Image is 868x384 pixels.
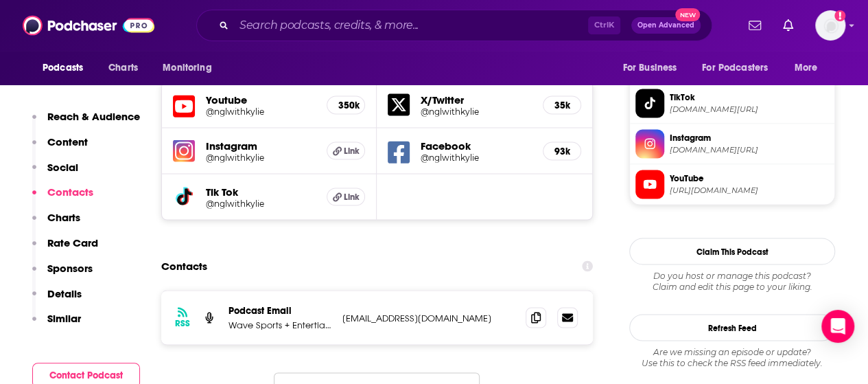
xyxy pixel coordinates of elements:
[795,58,818,78] span: More
[631,17,701,34] button: Open AdvancedNew
[32,110,140,135] button: Reach & Audience
[228,319,331,330] p: Wave Sports + Entertianment
[629,238,835,264] button: Claim This Podcast
[99,55,146,81] a: Charts
[43,58,83,78] span: Podcasts
[327,142,365,159] a: Link
[743,14,766,37] a: Show notifications dropdown
[635,129,829,158] a: Instagram[DOMAIN_NAME][URL]
[32,287,82,313] button: Details
[670,104,829,114] span: tiktok.com/@nglwithkylie
[834,10,845,21] svg: Add a profile image
[613,55,694,81] button: open menu
[344,191,360,202] span: Link
[421,93,531,106] h5: X/Twitter
[622,58,677,78] span: For Business
[629,270,835,281] span: Do you host or manage this podcast?
[228,304,331,316] p: Podcast Email
[670,172,829,184] span: YouTube
[670,185,829,195] span: https://www.youtube.com/@nglwithkylie
[196,10,712,41] div: Search podcasts, credits, & more...
[32,262,93,287] button: Sponsors
[206,93,316,106] h5: Youtube
[161,253,207,279] h2: Contacts
[629,314,835,341] button: Refresh Feed
[47,262,93,275] p: Sponsors
[344,145,360,156] span: Link
[421,106,531,116] a: @nglwithkylie
[206,106,316,116] a: @nglwithkylie
[206,198,316,208] a: @nglwithkylie
[32,185,93,211] button: Contacts
[629,346,835,368] div: Are we missing an episode or update? Use this to check the RSS feed immediately.
[47,287,82,300] p: Details
[206,152,316,162] a: @nglwithkylie
[815,10,845,41] span: Logged in as sVanCleve
[815,10,845,41] button: Show profile menu
[588,16,620,34] span: Ctrl K
[342,312,515,324] p: [EMAIL_ADDRESS][DOMAIN_NAME]
[554,99,570,111] h5: 35k
[32,161,78,186] button: Social
[163,58,211,78] span: Monitoring
[821,310,854,343] div: Open Intercom Messenger
[234,14,588,36] input: Search podcasts, credits, & more...
[635,89,829,117] a: TikTok[DOMAIN_NAME][URL]
[629,270,835,292] div: Claim and edit this page to your liking.
[173,139,195,161] img: iconImage
[47,161,78,174] p: Social
[702,58,768,78] span: For Podcasters
[554,145,570,157] h5: 93k
[693,55,788,81] button: open menu
[635,170,829,199] a: YouTube[URL][DOMAIN_NAME]
[421,152,531,162] a: @nglwithkylie
[47,135,88,148] p: Content
[206,139,316,152] h5: Instagram
[785,55,835,81] button: open menu
[32,312,81,337] button: Similar
[153,55,229,81] button: open menu
[32,236,98,262] button: Rate Card
[175,317,190,328] h3: RSS
[47,185,93,199] p: Contacts
[670,91,829,103] span: TikTok
[338,99,353,111] h5: 350k
[47,236,98,249] p: Rate Card
[32,211,80,236] button: Charts
[815,10,845,41] img: User Profile
[670,144,829,155] span: instagram.com/nglwithkylie
[47,110,140,123] p: Reach & Audience
[327,188,365,205] a: Link
[32,135,88,161] button: Content
[47,211,80,224] p: Charts
[206,185,316,198] h5: Tik Tok
[23,12,154,38] img: Podchaser - Follow, Share and Rate Podcasts
[33,55,101,81] button: open menu
[421,139,531,152] h5: Facebook
[108,58,138,78] span: Charts
[670,131,829,144] span: Instagram
[47,312,81,325] p: Similar
[637,22,694,29] span: Open Advanced
[675,8,700,21] span: New
[777,14,799,37] a: Show notifications dropdown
